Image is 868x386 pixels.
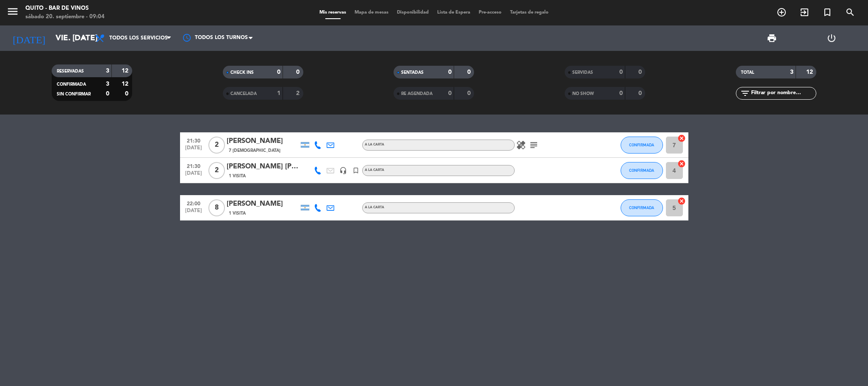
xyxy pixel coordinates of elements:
[677,134,686,143] i: cancel
[122,68,130,74] strong: 12
[230,92,257,96] span: CANCELADA
[315,10,350,15] span: Mis reservas
[183,198,204,208] span: 22:00
[677,197,686,205] i: cancel
[229,173,246,179] span: 1 Visita
[365,143,384,146] span: A LA CARTA
[6,5,19,18] i: menu
[790,69,793,75] strong: 3
[6,29,51,48] i: [DATE]
[516,140,526,150] i: healing
[750,89,816,98] input: Filtrar por nombre...
[822,7,832,17] i: turned_in_not
[183,145,204,155] span: [DATE]
[572,92,594,96] span: NO SHOW
[677,159,686,168] i: cancel
[529,140,539,150] i: subject
[57,69,84,73] span: RESERVADAS
[448,69,452,75] strong: 0
[401,70,424,75] span: SENTADAS
[183,208,204,218] span: [DATE]
[621,162,663,179] button: CONFIRMADA
[25,4,105,13] div: Quito - Bar de Vinos
[208,199,225,216] span: 8
[208,162,225,179] span: 2
[467,90,472,96] strong: 0
[352,167,360,174] i: turned_in_not
[227,136,299,147] div: [PERSON_NAME]
[106,68,109,74] strong: 3
[467,69,472,75] strong: 0
[208,137,225,154] span: 2
[183,135,204,145] span: 21:30
[619,69,623,75] strong: 0
[826,33,837,43] i: power_settings_new
[506,10,553,15] span: Tarjetas de regalo
[802,25,862,51] div: LOG OUT
[277,90,280,96] strong: 1
[806,69,815,75] strong: 12
[229,210,246,217] span: 1 Visita
[6,5,19,21] button: menu
[572,70,593,75] span: SERVIDAS
[296,90,301,96] strong: 2
[122,81,130,87] strong: 12
[296,69,301,75] strong: 0
[767,33,777,43] span: print
[227,199,299,210] div: [PERSON_NAME]
[621,137,663,154] button: CONFIRMADA
[799,7,810,17] i: exit_to_app
[629,205,654,210] span: CONFIRMADA
[845,7,855,17] i: search
[227,161,299,172] div: [PERSON_NAME] [PERSON_NAME]
[365,206,384,209] span: A LA CARTA
[109,35,168,41] span: Todos los servicios
[741,70,754,75] span: TOTAL
[448,90,452,96] strong: 0
[25,13,105,21] div: sábado 20. septiembre - 09:04
[350,10,393,15] span: Mapa de mesas
[57,82,86,87] span: CONFIRMADA
[183,161,204,171] span: 21:30
[474,10,506,15] span: Pre-acceso
[776,7,787,17] i: add_circle_outline
[638,90,643,96] strong: 0
[229,147,280,154] span: 7 [DEMOGRAPHIC_DATA]
[740,88,750,98] i: filter_list
[638,69,643,75] strong: 0
[125,91,130,97] strong: 0
[401,92,433,96] span: RE AGENDADA
[106,91,109,97] strong: 0
[621,199,663,216] button: CONFIRMADA
[393,10,433,15] span: Disponibilidad
[277,69,280,75] strong: 0
[619,90,623,96] strong: 0
[79,33,89,43] i: arrow_drop_down
[629,143,654,147] span: CONFIRMADA
[339,167,347,174] i: headset_mic
[57,92,91,96] span: SIN CONFIRMAR
[230,70,254,75] span: CHECK INS
[433,10,474,15] span: Lista de Espera
[629,168,654,173] span: CONFIRMADA
[365,168,384,172] span: A LA CARTA
[106,81,109,87] strong: 3
[183,171,204,180] span: [DATE]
